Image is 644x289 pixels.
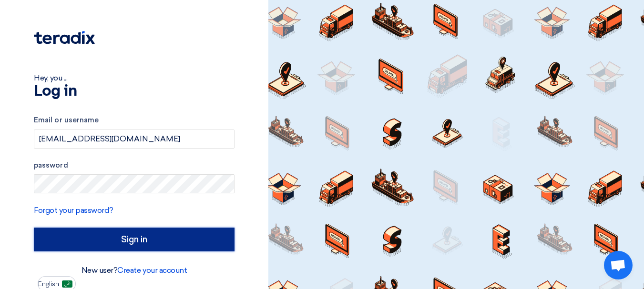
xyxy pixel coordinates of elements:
[34,84,77,99] font: Log in
[38,280,59,288] font: English
[34,73,67,82] font: Hey, you ...
[34,161,68,169] font: password
[34,116,99,124] font: Email or username
[82,266,118,275] font: New user?
[34,206,113,215] a: Forgot your password?
[34,31,95,44] img: Teradix logo
[34,130,235,149] input: Enter your business email or username
[34,228,235,251] input: Sign in
[62,280,72,288] img: ar-AR.png
[604,251,633,279] a: Open chat
[117,266,187,275] a: Create your account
